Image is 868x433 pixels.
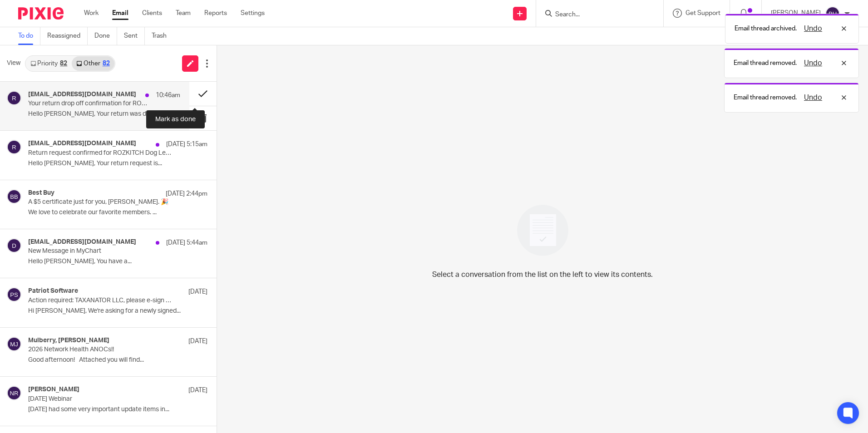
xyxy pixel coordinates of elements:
[7,59,20,68] span: View
[28,346,172,354] p: 2026 Network Health ANOCs!!
[432,269,653,280] p: Select a conversation from the list on the left to view its contents.
[84,9,99,18] a: Work
[7,337,21,351] img: svg%3E
[166,189,207,198] p: [DATE] 2:44pm
[112,9,128,18] a: Email
[7,140,21,154] img: svg%3E
[152,27,173,45] a: Trash
[7,91,21,105] img: svg%3E
[28,140,136,148] h4: [EMAIL_ADDRESS][DOMAIN_NAME]
[7,238,21,253] img: svg%3E
[188,386,207,395] p: [DATE]
[735,24,797,33] p: Email thread archived.
[166,238,207,247] p: [DATE] 5:44am
[28,297,172,305] p: Action required: TAXANATOR LLC, please e-sign an updated Form 8655
[511,199,574,262] img: image
[156,91,180,100] p: 10:46am
[28,149,172,157] p: Return request confirmed for ROZKITCH Dog Leg Protector for...
[7,189,21,204] img: svg%3E
[28,160,207,167] p: Hello [PERSON_NAME], Your return request is...
[28,100,150,108] p: Your return drop off confirmation for ROZKITCH Dog Leg Protector for....
[28,287,78,295] h4: Patriot Software
[801,23,825,34] button: Undo
[28,247,172,255] p: New Message in MyChart
[28,258,207,266] p: Hello [PERSON_NAME], You have a...
[188,337,207,346] p: [DATE]
[18,27,40,45] a: To do
[7,386,21,400] img: svg%3E
[28,356,207,364] p: Good afternoon! Attached you will find...
[28,337,109,344] h4: Mulberry, [PERSON_NAME]
[801,58,825,69] button: Undo
[176,9,191,18] a: Team
[142,9,162,18] a: Clients
[7,287,21,302] img: svg%3E
[28,386,79,394] h4: [PERSON_NAME]
[18,7,64,20] img: Pixie
[28,209,207,216] p: We love to celebrate our favorite members. ...
[28,406,207,413] p: [DATE] had some very important update items in...
[734,59,797,68] p: Email thread removed.
[241,9,265,18] a: Settings
[28,110,180,118] p: Hello [PERSON_NAME], Your return was dropped off. ...
[825,6,840,21] img: svg%3E
[28,189,54,197] h4: Best Buy
[28,307,207,315] p: Hi [PERSON_NAME], We're asking for a newly signed...
[47,27,88,45] a: Reassigned
[28,395,172,403] p: [DATE] Webinar
[28,91,136,98] h4: [EMAIL_ADDRESS][DOMAIN_NAME]
[801,92,825,103] button: Undo
[28,198,172,206] p: A $5 certificate just for you, [PERSON_NAME]. 🎉
[94,27,117,45] a: Done
[60,60,67,67] div: 82
[72,56,114,71] a: Other82
[188,287,207,296] p: [DATE]
[103,60,110,67] div: 82
[124,27,145,45] a: Sent
[26,56,72,71] a: Priority82
[734,93,797,102] p: Email thread removed.
[204,9,227,18] a: Reports
[28,238,136,246] h4: [EMAIL_ADDRESS][DOMAIN_NAME]
[166,140,207,149] p: [DATE] 5:15am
